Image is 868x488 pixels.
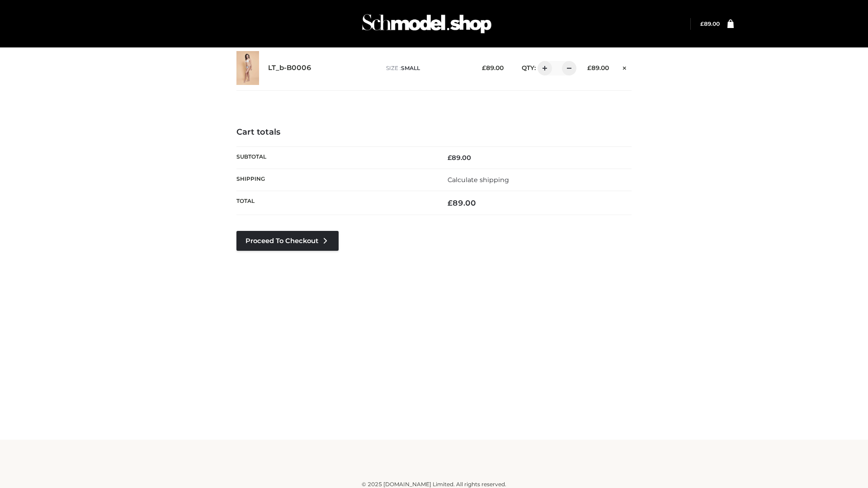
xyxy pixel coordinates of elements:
span: £ [587,64,591,71]
th: Shipping [236,169,434,191]
span: SMALL [401,65,420,71]
a: Proceed to Checkout [236,231,339,251]
a: Remove this item [618,61,632,73]
bdi: 89.00 [587,64,609,71]
img: Schmodel Admin 964 [359,6,495,42]
bdi: 89.00 [700,20,720,27]
bdi: 89.00 [448,198,476,207]
span: £ [448,154,452,162]
h4: Cart totals [236,127,632,137]
span: £ [700,20,704,27]
span: £ [482,64,486,71]
span: £ [448,198,453,207]
a: £89.00 [700,20,720,27]
th: Subtotal [236,146,434,169]
a: Calculate shipping [448,176,509,184]
th: Total [236,191,434,215]
p: size : [386,64,468,72]
bdi: 89.00 [482,64,504,71]
a: LT_b-B0006 [268,64,311,72]
bdi: 89.00 [448,154,471,162]
div: QTY: [513,61,573,75]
